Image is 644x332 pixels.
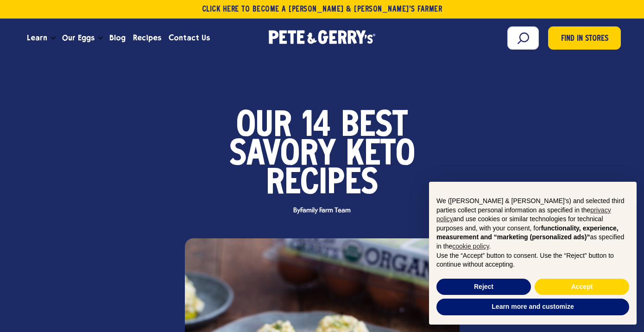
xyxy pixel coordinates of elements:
[300,207,351,214] span: Family Farm Team
[436,251,629,269] p: Use the “Accept” button to consent. Use the “Reject” button to continue without accepting.
[133,32,161,44] span: Recipes
[27,32,47,44] span: Learn
[302,112,331,141] span: 14
[266,170,378,198] span: Recipes
[165,26,214,51] a: Contact Us
[436,197,629,251] p: We ([PERSON_NAME] & [PERSON_NAME]'s) and selected third parties collect personal information as s...
[548,26,621,50] a: Find in Stores
[436,299,629,315] button: Learn more and customize
[109,32,126,44] span: Blog
[129,26,165,51] a: Recipes
[106,26,129,51] a: Blog
[346,141,415,170] span: Keto
[98,37,103,40] button: Open the dropdown menu for Our Eggs
[535,279,629,295] button: Accept
[561,33,608,45] span: Find in Stores
[62,32,95,44] span: Our Eggs
[289,207,355,214] span: By
[507,26,539,50] input: Search
[436,279,531,295] button: Reject
[51,37,56,40] button: Open the dropdown menu for Learn
[229,141,336,170] span: Savory
[169,32,210,44] span: Contact Us
[452,243,489,250] a: cookie policy
[341,112,408,141] span: Best
[58,26,98,51] a: Our Eggs
[236,112,292,141] span: Our
[23,26,51,51] a: Learn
